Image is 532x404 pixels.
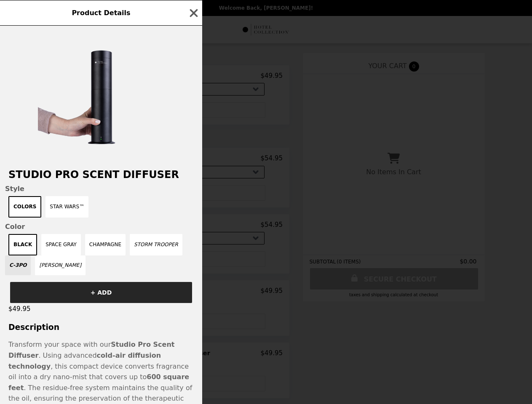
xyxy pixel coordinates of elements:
[45,196,88,218] button: Star Wars™
[10,282,192,303] button: + ADD
[130,234,182,255] button: Storm Trooper
[41,234,81,255] button: Space Gray
[8,196,41,218] button: Colors
[8,234,37,255] button: Black
[8,373,189,392] b: 600 square feet
[5,223,197,231] span: Color
[8,351,161,370] b: cold-air diffusion technology
[5,185,197,193] span: Style
[8,340,174,359] b: Studio Pro Scent Diffuser
[85,234,126,255] button: Champagne
[72,9,130,17] span: Product Details
[38,34,164,160] img: Colors / Black
[35,255,86,275] button: [PERSON_NAME]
